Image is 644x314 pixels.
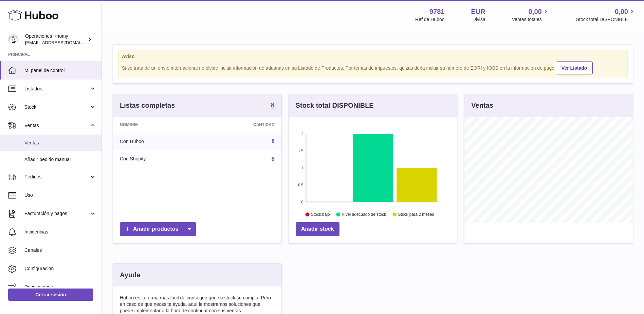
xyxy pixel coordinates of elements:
strong: EUR [471,7,485,16]
span: Uso [24,192,96,198]
h3: Listas completas [120,101,175,110]
text: Nivel adecuado de stock [342,212,386,217]
span: 0,00 [615,7,628,16]
a: Añadir productos [120,222,196,236]
span: Devoluciones [24,284,96,290]
a: Añadir stock [296,222,339,236]
span: Ventas [24,140,96,146]
div: Si se trata de un envío internacional no olvide incluir información de aduanas en su Listado de P... [122,60,624,74]
a: 0,00 Ventas totales [512,7,550,23]
span: [EMAIL_ADDRESS][DOMAIN_NAME] [25,40,100,45]
text: 0 [301,200,303,204]
span: Stock total DISPONIBLE [576,16,636,23]
text: 1 [301,166,303,170]
a: Ver Listado [556,62,593,74]
a: 8 [272,138,275,144]
h3: Ayuda [120,271,140,280]
h3: Ventas [471,101,493,110]
td: Con Huboo [113,133,202,150]
div: Divisa [473,16,485,23]
p: Huboo es la forma más fácil de conseguir que su stock se cumpla. Pero en caso de que necesite ayu... [120,295,275,314]
span: Pedidos [24,174,89,180]
strong: 9781 [429,7,445,16]
strong: Aviso [122,53,624,60]
a: 8 [272,156,275,162]
h3: Stock total DISPONIBLE [296,101,374,110]
span: Facturación y pagos [24,210,89,217]
th: Cantidad [202,117,281,133]
text: Stock para 2 meses [398,212,434,217]
text: 0.5 [298,183,303,187]
a: Cerrar sesión [8,289,93,301]
text: 1.5 [298,149,303,153]
th: Nombre [113,117,202,133]
span: Mi panel de control [24,67,96,74]
img: operaciones@selfkit.com [8,34,18,45]
td: Con Shopify [113,150,202,168]
span: 0,00 [529,7,542,16]
text: 2 [301,132,303,136]
span: Stock [24,104,89,110]
text: Stock bajo [311,212,330,217]
span: Ventas totales [512,16,550,23]
span: Listados [24,86,89,92]
strong: 8 [271,102,275,108]
span: Configuración [24,265,96,272]
span: Añadir pedido manual [24,156,96,163]
a: 8 [271,102,275,110]
div: Operaciones Knomy [25,33,86,46]
span: Ventas [24,122,89,129]
span: Incidencias [24,229,96,235]
div: Ref de Huboo [415,16,444,23]
span: Canales [24,247,96,254]
a: 0,00 Stock total DISPONIBLE [576,7,636,23]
